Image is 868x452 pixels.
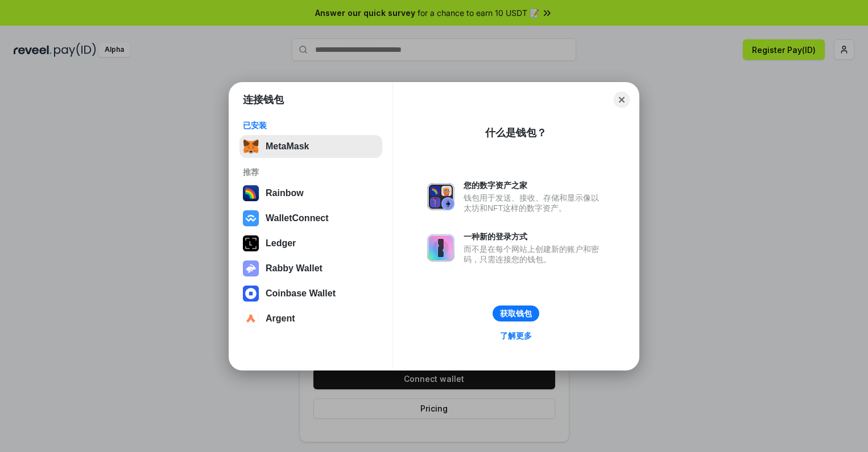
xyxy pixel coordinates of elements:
button: Rabby Wallet [239,257,382,280]
button: 获取钱包 [493,306,539,321]
img: svg+xml,%3Csvg%20width%3D%2228%22%20height%3D%2228%22%20viewBox%3D%220%200%2028%2028%22%20fill%3D... [243,311,259,327]
img: svg+xml,%3Csvg%20xmlns%3D%22http%3A%2F%2Fwww.w3.org%2F2000%2Fsvg%22%20fill%3D%22none%22%20viewBox... [243,260,259,276]
div: WalletConnect [266,213,329,223]
div: 而不是在每个网站上创建新的账户和密码，只需连接您的钱包。 [464,244,605,264]
div: Argent [266,313,295,324]
div: 了解更多 [500,331,532,341]
img: svg+xml,%3Csvg%20width%3D%22120%22%20height%3D%22120%22%20viewBox%3D%220%200%20120%20120%22%20fil... [243,185,259,201]
button: Coinbase Wallet [239,282,382,305]
div: 一种新的登录方式 [464,231,605,242]
img: svg+xml,%3Csvg%20fill%3D%22none%22%20height%3D%2233%22%20viewBox%3D%220%200%2035%2033%22%20width%... [243,139,259,154]
img: svg+xml,%3Csvg%20xmlns%3D%22http%3A%2F%2Fwww.w3.org%2F2000%2Fsvg%22%20fill%3D%22none%22%20viewBox... [427,183,454,210]
button: Ledger [239,232,382,255]
button: WalletConnect [239,207,382,230]
a: 了解更多 [493,328,539,343]
h1: 连接钱包 [243,93,284,107]
img: svg+xml,%3Csvg%20width%3D%2228%22%20height%3D%2228%22%20viewBox%3D%220%200%2028%2028%22%20fill%3D... [243,210,259,226]
div: 您的数字资产之家 [464,180,605,190]
img: svg+xml,%3Csvg%20width%3D%2228%22%20height%3D%2228%22%20viewBox%3D%220%200%2028%2028%22%20fill%3D... [243,286,259,302]
div: Coinbase Wallet [266,288,336,299]
button: Argent [239,307,382,330]
div: 钱包用于发送、接收、存储和显示像以太坊和NFT这样的数字资产。 [464,193,605,213]
button: MetaMask [239,135,382,158]
div: Rainbow [266,188,304,198]
button: Close [614,92,630,108]
img: svg+xml,%3Csvg%20xmlns%3D%22http%3A%2F%2Fwww.w3.org%2F2000%2Fsvg%22%20width%3D%2228%22%20height%3... [243,235,259,251]
button: Rainbow [239,182,382,205]
div: 推荐 [243,167,379,177]
div: 已安装 [243,120,379,131]
div: Ledger [266,238,296,249]
img: svg+xml,%3Csvg%20xmlns%3D%22http%3A%2F%2Fwww.w3.org%2F2000%2Fsvg%22%20fill%3D%22none%22%20viewBox... [427,234,454,262]
div: Rabby Wallet [266,263,323,274]
div: 获取钱包 [500,308,532,319]
div: 什么是钱包？ [485,126,547,140]
div: MetaMask [266,141,309,152]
